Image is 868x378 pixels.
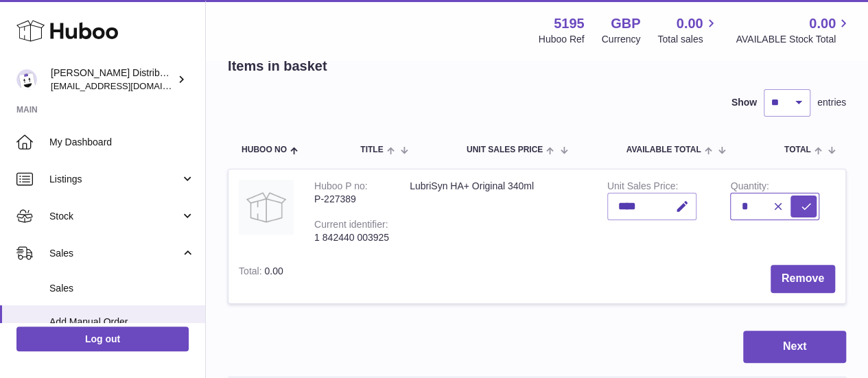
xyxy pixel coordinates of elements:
[626,145,701,154] span: AVAILABLE Total
[49,247,180,260] span: Sales
[239,265,264,280] label: Total
[554,14,585,33] strong: 5195
[51,80,202,91] span: [EMAIL_ADDRESS][DOMAIN_NAME]
[657,33,718,46] span: Total sales
[49,282,195,295] span: Sales
[677,14,703,33] span: 0.00
[731,96,757,109] label: Show
[314,180,368,195] div: Huboo P no
[539,33,585,46] div: Huboo Ref
[242,145,287,154] span: Huboo no
[16,69,37,90] img: mccormackdistr@gmail.com
[467,145,543,154] span: Unit Sales Price
[817,96,846,109] span: entries
[784,145,811,154] span: Total
[49,316,195,329] span: Add Manual Order
[314,193,389,206] div: P-227389
[264,265,283,276] span: 0.00
[314,219,388,233] div: Current identifier
[360,145,383,154] span: Title
[16,327,189,351] a: Log out
[809,14,836,33] span: 0.00
[771,265,835,293] button: Remove
[730,180,769,195] label: Quantity
[736,33,852,46] span: AVAILABLE Stock Total
[743,331,846,363] button: Next
[736,14,852,46] a: 0.00 AVAILABLE Stock Total
[611,14,640,33] strong: GBP
[657,14,718,46] a: 0.00 Total sales
[49,173,180,186] span: Listings
[49,136,195,149] span: My Dashboard
[239,180,294,235] img: LubriSyn HA+ Original 340ml
[228,57,327,75] h2: Items in basket
[602,33,641,46] div: Currency
[51,67,174,93] div: [PERSON_NAME] Distribution
[49,210,180,223] span: Stock
[314,231,389,244] div: 1 842440 003925
[607,180,678,195] label: Unit Sales Price
[399,169,597,255] td: LubriSyn HA+ Original 340ml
